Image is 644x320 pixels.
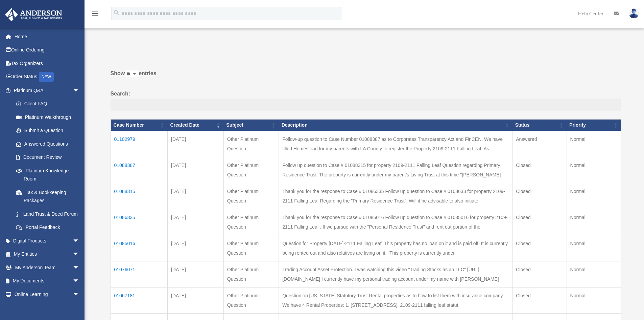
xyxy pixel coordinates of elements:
td: Closed [512,287,567,313]
select: Showentries [125,70,139,78]
td: Follow up question to Case # 01088315 for property 2109-2111 Falling Leaf Question regarding Prim... [279,157,512,183]
td: Closed [512,235,567,261]
th: Status: activate to sort column ascending [512,120,567,131]
td: Closed [512,261,567,287]
td: Normal [567,157,621,183]
td: Other Platinum Question [223,235,279,261]
a: My Anderson Teamarrow_drop_down [5,261,90,274]
span: arrow_drop_down [73,248,86,261]
td: Other Platinum Question [223,287,279,313]
a: My Documentsarrow_drop_down [5,274,90,288]
td: [DATE] [167,235,223,261]
a: Portal Feedback [9,221,86,234]
a: Home [5,30,90,43]
td: Normal [567,235,621,261]
div: NEW [39,72,54,82]
td: 01085016 [111,235,167,261]
td: Other Platinum Question [223,209,279,235]
td: Closed [512,157,567,183]
a: Digital Productsarrow_drop_down [5,234,90,248]
td: 01067181 [111,287,167,313]
td: Closed [512,209,567,235]
img: Anderson Advisors Platinum Portal [3,8,64,21]
td: Answered [512,131,567,157]
span: arrow_drop_down [73,84,86,98]
td: [DATE] [167,261,223,287]
td: Normal [567,287,621,313]
label: Search: [111,89,621,111]
td: Thank you for the response to Case # 01086335 Follow up question to Case # 0108633 for property 2... [279,183,512,209]
td: Normal [567,131,621,157]
th: Priority: activate to sort column ascending [567,120,621,131]
span: arrow_drop_down [73,287,86,301]
td: Follow-up question to Case Number 01088387 as to Corporates Transparency Act and FinCEN. We have ... [279,131,512,157]
td: Other Platinum Question [223,183,279,209]
a: Platinum Q&Aarrow_drop_down [5,84,86,97]
a: Answered Questions [9,137,83,151]
td: [DATE] [167,131,223,157]
td: Other Platinum Question [223,157,279,183]
a: Online Learningarrow_drop_down [5,287,90,301]
a: Land Trust & Deed Forum [9,207,86,221]
td: Trading Account Asset Protection. I was watching this video "Trading Stocks as an LLC" [URL][DOMA... [279,261,512,287]
i: menu [91,9,99,18]
td: [DATE] [167,157,223,183]
a: Tax & Bookkeeping Packages [9,186,86,207]
th: Subject: activate to sort column ascending [223,120,279,131]
a: Submit a Question [9,124,86,137]
span: arrow_drop_down [73,274,86,288]
label: Show entries [111,69,621,85]
a: Tax Organizers [5,57,90,70]
td: [DATE] [167,209,223,235]
td: 01088387 [111,157,167,183]
td: 01076071 [111,261,167,287]
img: User Pic [629,8,639,18]
td: [DATE] [167,183,223,209]
span: arrow_drop_down [73,261,86,275]
a: Platinum Knowledge Room [9,164,86,186]
i: search [113,9,120,17]
td: Normal [567,209,621,235]
td: Question on [US_STATE] Statutory Trust Rental properties as to how to list them with insurance co... [279,287,512,313]
td: Question for Property [DATE]-2111 Falling Leaf. This property has no loan on it and is paid off. ... [279,235,512,261]
td: 01102979 [111,131,167,157]
td: Thank you for the response to Case # 01085016 Follow up question to Case # 01085016 for property ... [279,209,512,235]
a: menu [91,12,99,18]
td: Normal [567,183,621,209]
th: Description: activate to sort column ascending [279,120,512,131]
td: Normal [567,261,621,287]
td: Other Platinum Question [223,131,279,157]
th: Case Number: activate to sort column ascending [111,120,167,131]
a: Online Ordering [5,43,90,57]
a: Client FAQ [9,97,86,111]
td: [DATE] [167,287,223,313]
td: Other Platinum Question [223,261,279,287]
span: arrow_drop_down [73,234,86,248]
a: Order StatusNEW [5,70,90,84]
td: Closed [512,183,567,209]
a: Document Review [9,151,86,164]
input: Search: [111,99,621,111]
a: My Entitiesarrow_drop_down [5,248,90,261]
a: Platinum Walkthrough [9,110,86,124]
th: Created Date: activate to sort column ascending [167,120,223,131]
td: 01086335 [111,209,167,235]
td: 01088315 [111,183,167,209]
